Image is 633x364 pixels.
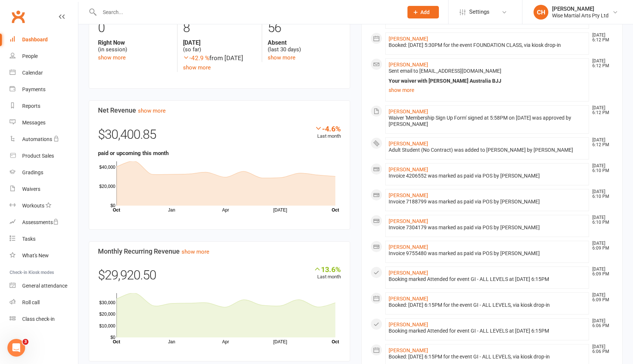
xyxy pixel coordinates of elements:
[589,164,613,173] time: [DATE] 6:10 PM
[268,17,341,39] div: 56
[10,31,78,48] a: Dashboard
[268,39,341,53] div: (last 30 days)
[10,164,78,181] a: Gradings
[183,53,256,63] div: from [DATE]
[315,124,341,133] div: -4.6%
[10,148,78,164] a: Product Sales
[389,347,428,353] a: [PERSON_NAME]
[10,48,78,65] a: People
[22,53,38,59] div: People
[389,173,586,179] div: Invoice 4206552 was marked as paid via POS by [PERSON_NAME]
[589,344,613,354] time: [DATE] 6:06 PM
[98,54,126,61] a: show more
[389,354,586,360] div: Booked: [DATE] 6:15PM for the event GI - ALL LEVELS, via kiosk drop-in
[389,42,586,48] div: Booked: [DATE] 5:30PM for the event FOUNDATION CLASS, via kiosk drop-in
[10,214,78,231] a: Assessments
[389,115,586,127] div: Waiver 'Membership Sign Up Form' signed at 5:58PM on [DATE] was approved by [PERSON_NAME]
[389,328,586,334] div: Booking marked Attended for event GI - ALL LEVELS at [DATE] 6:15PM
[183,64,211,71] a: show more
[22,120,45,126] div: Messages
[7,339,25,357] iframe: Intercom live chat
[22,37,48,42] div: Dashboard
[22,153,54,159] div: Product Sales
[389,270,428,276] a: [PERSON_NAME]
[22,86,45,92] div: Payments
[589,189,613,199] time: [DATE] 6:10 PM
[98,150,169,157] strong: paid or upcoming this month
[10,231,78,247] a: Tasks
[98,248,341,255] h3: Monthly Recurring Revenue
[22,219,59,225] div: Assessments
[10,181,78,198] a: Waivers
[22,103,40,109] div: Reports
[552,6,609,12] div: [PERSON_NAME]
[589,215,613,225] time: [DATE] 6:10 PM
[10,198,78,214] a: Workouts
[98,265,341,289] div: $29,920.50
[98,39,172,53] div: (in session)
[589,319,613,328] time: [DATE] 6:06 PM
[589,138,613,147] time: [DATE] 6:12 PM
[389,224,586,231] div: Invoice 7304179 was marked as paid via POS by [PERSON_NAME]
[183,17,256,39] div: 8
[589,59,613,68] time: [DATE] 6:12 PM
[98,107,341,114] h3: Net Revenue
[22,186,40,192] div: Waivers
[138,107,166,114] a: show more
[10,278,78,294] a: General attendance kiosk mode
[389,166,428,172] a: [PERSON_NAME]
[389,276,586,282] div: Booking marked Attended for event GI - ALL LEVELS at [DATE] 6:15PM
[389,78,586,84] div: Your waiver with [PERSON_NAME] Australia BJJ
[10,131,78,148] a: Automations
[22,316,55,322] div: Class check-in
[407,6,439,18] button: Add
[268,54,295,61] a: show more
[534,5,548,20] div: CH
[10,247,78,264] a: What's New
[420,9,430,15] span: Add
[589,33,613,42] time: [DATE] 6:12 PM
[314,265,341,273] div: 13.6%
[10,65,78,81] a: Calendar
[9,7,27,26] a: Clubworx
[183,39,256,53] div: (so far)
[97,7,398,17] input: Search...
[98,17,172,39] div: 0
[389,218,428,224] a: [PERSON_NAME]
[22,203,44,209] div: Workouts
[389,192,428,198] a: [PERSON_NAME]
[469,4,490,20] span: Settings
[314,265,341,281] div: Last month
[315,124,341,140] div: Last month
[389,109,428,114] a: [PERSON_NAME]
[268,39,341,46] strong: Absent
[10,98,78,114] a: Reports
[22,283,67,289] div: General attendance
[589,241,613,251] time: [DATE] 6:09 PM
[389,302,586,308] div: Booked: [DATE] 6:15PM for the event GI - ALL LEVELS, via kiosk drop-in
[98,124,341,149] div: $30,400.85
[389,244,428,250] a: [PERSON_NAME]
[10,311,78,327] a: Class kiosk mode
[589,267,613,277] time: [DATE] 6:09 PM
[22,136,52,142] div: Automations
[22,253,49,258] div: What's New
[389,36,428,42] a: [PERSON_NAME]
[10,81,78,98] a: Payments
[98,39,172,46] strong: Right Now
[182,248,209,255] a: show more
[22,169,43,175] div: Gradings
[389,85,586,95] a: show more
[589,293,613,302] time: [DATE] 6:09 PM
[183,39,256,46] strong: [DATE]
[389,296,428,302] a: [PERSON_NAME]
[389,147,586,153] div: Adult Student (No Contract) was added to [PERSON_NAME] by [PERSON_NAME]
[552,12,609,19] div: Wise Martial Arts Pty Ltd
[389,68,501,74] span: Sent email to [EMAIL_ADDRESS][DOMAIN_NAME]
[389,62,428,68] a: [PERSON_NAME]
[10,114,78,131] a: Messages
[22,236,35,242] div: Tasks
[389,322,428,327] a: [PERSON_NAME]
[22,299,40,305] div: Roll call
[589,106,613,115] time: [DATE] 6:12 PM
